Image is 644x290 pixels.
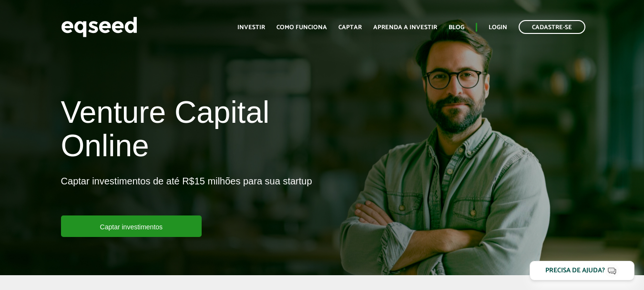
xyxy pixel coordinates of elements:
a: Investir [237,24,265,31]
p: Captar investimentos de até R$15 milhões para sua startup [61,175,312,215]
a: Captar [338,24,362,31]
h1: Venture Capital Online [61,96,315,168]
a: Login [489,24,507,31]
a: Aprenda a investir [373,24,437,31]
img: EqSeed [61,14,137,40]
a: Cadastre-se [519,20,585,34]
a: Captar investimentos [61,215,202,237]
a: Como funciona [276,24,327,31]
a: Blog [449,24,464,31]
